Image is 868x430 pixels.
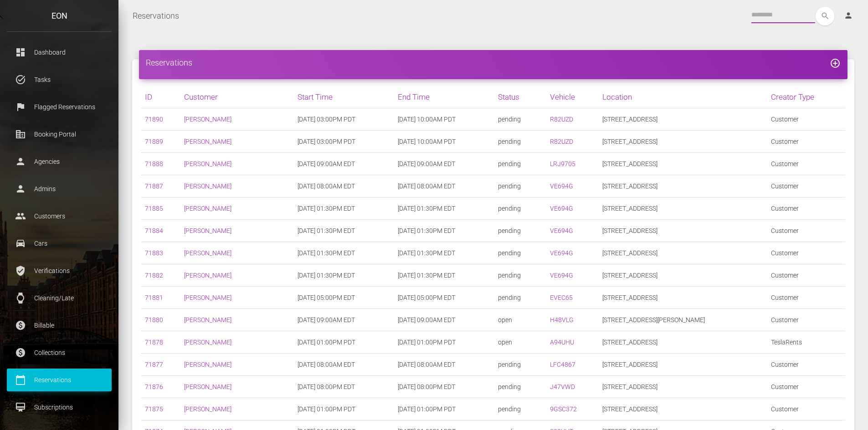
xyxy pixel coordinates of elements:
a: [PERSON_NAME] [184,182,231,190]
td: [STREET_ADDRESS] [599,354,767,376]
p: Customers [14,209,105,223]
a: [PERSON_NAME] [184,272,231,279]
td: pending [494,153,546,175]
td: Customer [767,242,845,264]
p: Cars [14,237,105,250]
a: J47VWD [550,383,575,390]
a: A94UHU [550,339,574,346]
a: [PERSON_NAME] [184,294,231,301]
p: Booking Portal [14,127,105,141]
i: person [844,11,853,20]
p: Dashboard [14,46,105,59]
a: LRJ9705 [550,160,575,167]
a: Reservations [133,5,179,27]
td: open [494,309,546,331]
i: search [816,7,834,25]
td: [STREET_ADDRESS] [599,153,767,175]
a: [PERSON_NAME] [184,405,231,413]
a: R82UZD [550,116,573,123]
a: [PERSON_NAME] [184,138,231,145]
a: people Customers [7,205,112,228]
td: Customer [767,175,845,197]
td: Customer [767,287,845,309]
td: [DATE] 08:00PM EDT [394,376,494,398]
a: [PERSON_NAME] [184,361,231,368]
td: pending [494,220,546,242]
a: 71888 [145,160,163,167]
td: [DATE] 10:00AM PDT [394,131,494,153]
p: Reservations [14,373,105,387]
a: 71875 [145,405,163,413]
th: Vehicle [546,86,599,108]
a: paid Collections [7,341,112,364]
p: Admins [14,182,105,196]
a: 71878 [145,339,163,346]
td: [DATE] 08:00AM EDT [294,354,394,376]
a: calendar_today Reservations [7,369,112,391]
td: Customer [767,197,845,220]
p: Billable [14,319,105,332]
td: [DATE] 09:00AM EDT [294,153,394,175]
td: pending [494,354,546,376]
td: [DATE] 08:00AM EDT [294,175,394,197]
td: [STREET_ADDRESS] [599,264,767,287]
td: pending [494,108,546,131]
td: [DATE] 08:00PM EDT [294,376,394,398]
td: Customer [767,220,845,242]
a: 71889 [145,138,163,145]
td: Customer [767,354,845,376]
a: watch Cleaning/Late [7,287,112,309]
td: Customer [767,264,845,287]
a: [PERSON_NAME] [184,316,231,324]
a: 71881 [145,294,163,301]
td: [DATE] 01:30PM EDT [394,264,494,287]
th: Customer [180,86,294,108]
a: R82UZD [550,138,573,145]
td: [DATE] 01:00PM PDT [294,398,394,420]
td: [DATE] 08:00AM EDT [394,175,494,197]
td: [STREET_ADDRESS] [599,108,767,131]
td: [STREET_ADDRESS][PERSON_NAME] [599,309,767,331]
td: [DATE] 10:00AM PDT [394,108,494,131]
i: add_circle_outline [830,58,841,69]
a: card_membership Subscriptions [7,396,112,419]
a: paid Billable [7,314,112,337]
a: add_circle_outline [830,58,841,67]
td: [DATE] 01:30PM EDT [294,220,394,242]
td: [DATE] 09:00AM EDT [394,153,494,175]
a: 71877 [145,361,163,368]
td: [DATE] 01:30PM EDT [394,220,494,242]
p: Tasks [14,73,105,86]
a: VE694G [550,272,573,279]
td: Customer [767,108,845,131]
a: corporate_fare Booking Portal [7,123,112,146]
a: VE694G [550,249,573,257]
a: [PERSON_NAME] [184,116,231,123]
th: Creator Type [767,86,845,108]
td: pending [494,175,546,197]
a: [PERSON_NAME] [184,227,231,234]
td: pending [494,398,546,420]
a: person [837,7,861,25]
td: [DATE] 01:00PM PDT [394,331,494,354]
a: [PERSON_NAME] [184,160,231,167]
td: [DATE] 01:30PM EDT [294,242,394,264]
a: 71876 [145,383,163,390]
a: VE694G [550,205,573,212]
td: TeslaRents [767,331,845,354]
td: Customer [767,131,845,153]
td: [STREET_ADDRESS] [599,175,767,197]
td: [STREET_ADDRESS] [599,242,767,264]
td: [DATE] 03:00PM PDT [294,108,394,131]
a: 71880 [145,316,163,324]
a: drive_eta Cars [7,232,112,255]
td: [STREET_ADDRESS] [599,197,767,220]
td: pending [494,131,546,153]
a: [PERSON_NAME] [184,249,231,257]
a: LFC4867 [550,361,575,368]
td: [DATE] 01:30PM EDT [294,264,394,287]
a: EVEC65 [550,294,573,301]
th: Start Time [294,86,394,108]
td: pending [494,197,546,220]
td: [STREET_ADDRESS] [599,220,767,242]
